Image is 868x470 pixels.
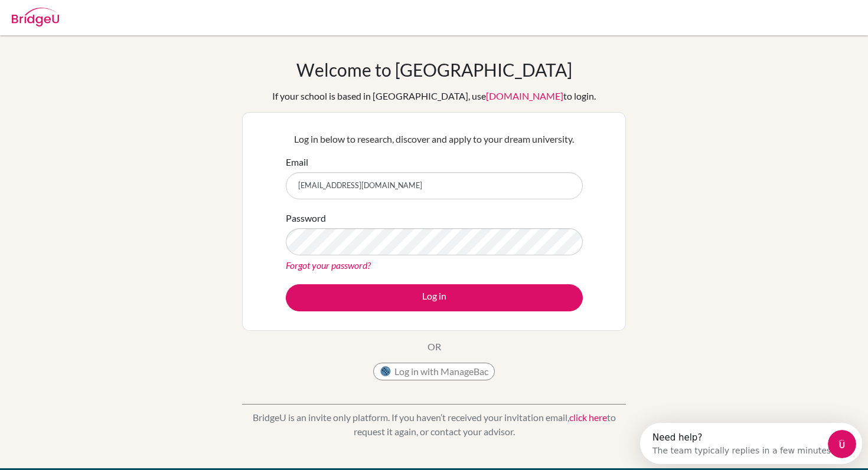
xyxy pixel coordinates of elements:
[5,5,229,37] div: Open Intercom Messenger
[640,423,862,464] iframe: Intercom live chat discovery launcher
[12,8,59,27] img: Bridge-U
[486,90,563,101] a: [DOMAIN_NAME]
[286,155,308,169] label: Email
[12,10,194,19] div: Need help?
[12,19,194,32] div: The team typically replies in a few minutes.
[828,430,856,458] iframe: Intercom live chat
[373,363,495,380] button: Log in with ManageBac
[286,259,371,271] a: Forgot your password?
[286,211,326,225] label: Password
[569,412,607,423] a: click here
[286,132,583,146] p: Log in below to research, discover and apply to your dream university.
[428,340,441,354] p: OR
[286,284,583,311] button: Log in
[272,89,596,103] div: If your school is based in [GEOGRAPHIC_DATA], use to login.
[242,410,626,439] p: BridgeU is an invite only platform. If you haven’t received your invitation email, to request it ...
[296,59,572,80] h1: Welcome to [GEOGRAPHIC_DATA]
